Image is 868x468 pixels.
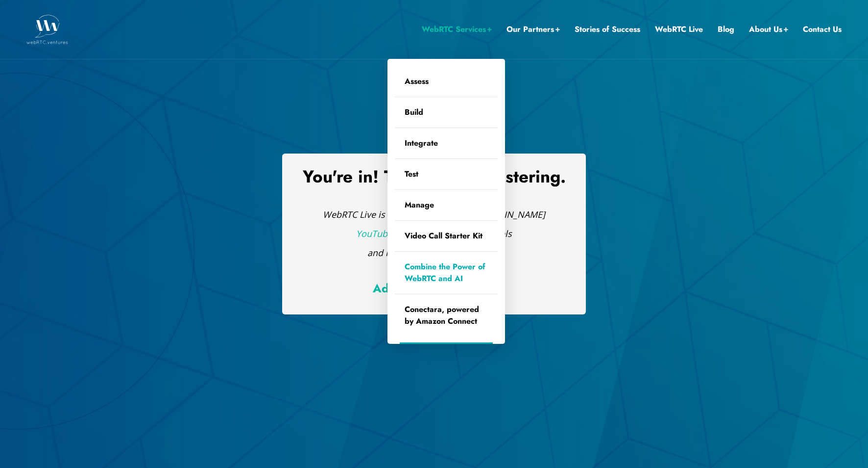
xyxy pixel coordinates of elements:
a: Build [395,97,498,128]
a: Conectara, powered by Amazon Connect [395,294,498,337]
a: Combine the Power of WebRTC and AI [395,252,498,294]
a: Video Call Starter Kit [395,221,498,251]
em: WebRTC Live is streamed live on the [DOMAIN_NAME] [323,208,545,220]
a: Stories of Success [575,23,640,36]
a: Our Partners [506,23,560,36]
a: Assess [395,66,498,97]
a: YouTube [356,228,392,239]
a: About Us [749,23,788,36]
a: WebRTC Live [655,23,703,36]
h1: You're in! Thanks for registering. [297,168,571,185]
a: WebRTC Services [422,23,492,36]
em: , and channels [356,228,512,239]
a: Manage [395,190,498,220]
a: Blog [718,23,734,36]
a: Integrate [395,128,498,158]
a: Contact Us [803,23,842,36]
img: WebRTC.ventures [26,15,68,44]
a: Add event to calendar [373,280,496,297]
a: Test [395,159,498,189]
em: and recorded for future viewing. [367,247,501,259]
